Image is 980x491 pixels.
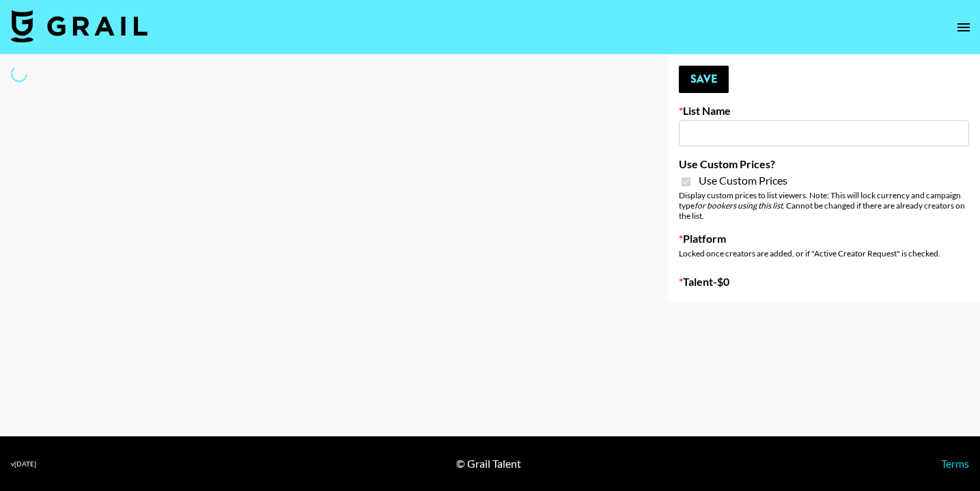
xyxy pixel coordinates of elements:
div: Locked once creators are added, or if "Active Creator Request" is checked. [679,248,969,258]
div: Display custom prices to list viewers. Note: This will lock currency and campaign type . Cannot b... [679,190,969,221]
a: Terms [941,457,969,470]
label: List Name [679,104,969,118]
button: Save [679,66,729,93]
label: Talent - $ 0 [679,275,969,289]
button: open drawer [950,14,977,41]
div: © Grail Talent [456,457,521,470]
label: Platform [679,232,969,245]
em: for bookers using this list [695,200,783,211]
span: Use Custom Prices [699,174,787,187]
div: v [DATE] [11,460,36,468]
img: Grail Talent [11,10,148,42]
label: Use Custom Prices? [679,157,969,171]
